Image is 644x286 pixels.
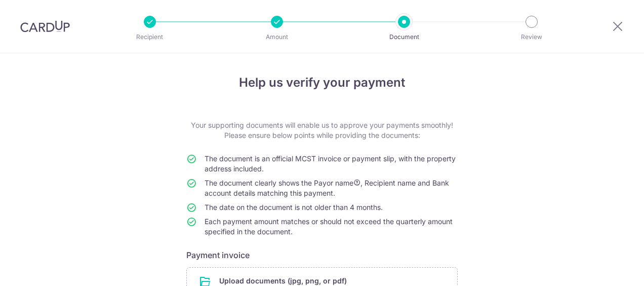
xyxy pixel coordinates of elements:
p: Your supporting documents will enable us to approve your payments smoothly! Please ensure below p... [186,120,458,140]
p: Document [367,32,441,42]
h4: Help us verify your payment [186,74,458,92]
p: Recipient [112,32,187,42]
span: Each payment amount matches or should not exceed the quarterly amount specified in the document. [205,217,453,236]
span: The document is an official MCST invoice or payment slip, with the property address included. [205,154,456,173]
span: The document clearly shows the Payor name , Recipient name and Bank account details matching this... [205,178,449,197]
p: Amount [239,32,314,42]
p: Review [494,32,569,42]
span: The date on the document is not older than 4 months. [205,203,383,211]
img: CardUp [20,20,70,32]
h6: Payment invoice [186,249,458,261]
